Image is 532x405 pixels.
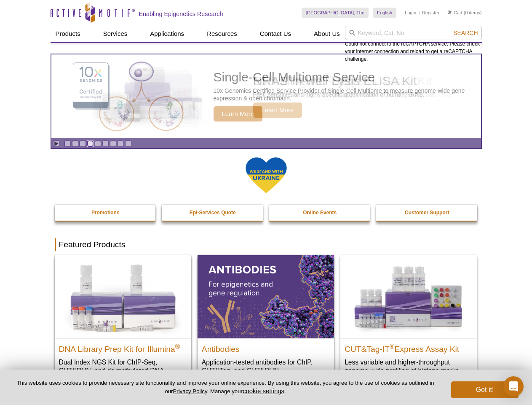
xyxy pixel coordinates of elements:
p: Less variable and higher-throughput genome-wide profiling of histone marks​. [345,358,473,375]
h2: Antibodies [202,341,330,354]
a: Go to slide 1 [64,140,71,147]
a: Promotions [55,205,157,221]
a: Resources [202,26,242,42]
input: Keyword, Cat. No. [345,26,482,40]
a: All Antibodies Antibodies Application-tested antibodies for ChIP, CUT&Tag, and CUT&RUN. [198,255,334,383]
img: DNA Library Prep Kit for Illumina [55,255,191,338]
a: Applications [145,26,189,42]
a: Login [405,10,416,16]
strong: Epi-Services Quote [190,210,236,216]
a: Go to slide 3 [80,140,86,147]
a: Products [51,26,86,42]
a: Go to slide 6 [102,140,109,147]
strong: Customer Support [405,210,449,216]
a: Toggle autoplay [53,140,59,147]
li: | [419,8,420,18]
p: Application-tested antibodies for ChIP, CUT&Tag, and CUT&RUN. [202,358,330,375]
h2: Featured Products [55,238,478,251]
a: [GEOGRAPHIC_DATA], The [302,8,369,18]
p: Dual Index NGS Kit for ChIP-Seq, CUT&RUN, and ds methylated DNA assays. [59,358,187,383]
a: Go to slide 8 [118,140,124,147]
img: CUT&Tag-IT® Express Assay Kit [340,255,477,338]
sup: ® [175,343,180,350]
li: (0 items) [448,8,482,18]
a: Go to slide 9 [125,140,131,147]
img: Your Cart [448,10,452,14]
a: Privacy Policy [173,388,207,394]
a: About Us [309,26,345,42]
a: Customer Support [376,205,478,221]
h2: CUT&Tag-IT Express Assay Kit [345,341,473,354]
strong: Online Events [303,210,337,216]
a: Go to slide 7 [110,140,116,147]
a: Epi-Services Quote [162,205,264,221]
a: Contact Us [255,26,296,42]
button: Search [451,29,480,37]
a: Go to slide 2 [72,140,78,147]
p: This website uses cookies to provide necessary site functionality and improve your online experie... [13,379,437,395]
a: CUT&Tag-IT® Express Assay Kit CUT&Tag-IT®Express Assay Kit Less variable and higher-throughput ge... [340,255,477,383]
a: Go to slide 4 [87,140,94,147]
a: Online Events [269,205,371,221]
div: Open Intercom Messenger [503,376,524,397]
img: All Antibodies [198,255,334,338]
div: Could not connect to the reCAPTCHA service. Please check your internet connection and reload to g... [345,26,482,63]
button: cookie settings [243,387,284,394]
a: DNA Library Prep Kit for Illumina DNA Library Prep Kit for Illumina® Dual Index NGS Kit for ChIP-... [55,255,191,391]
strong: Promotions [91,210,120,216]
h2: Enabling Epigenetics Research [139,10,223,18]
sup: ® [390,343,395,350]
h2: DNA Library Prep Kit for Illumina [59,341,187,354]
a: Services [98,26,133,42]
img: We Stand With Ukraine [245,157,287,194]
span: Search [453,30,478,36]
a: Register [422,10,439,16]
a: English [373,8,396,18]
a: Cart [448,10,462,16]
a: Go to slide 5 [95,140,101,147]
button: Got it! [451,381,519,398]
